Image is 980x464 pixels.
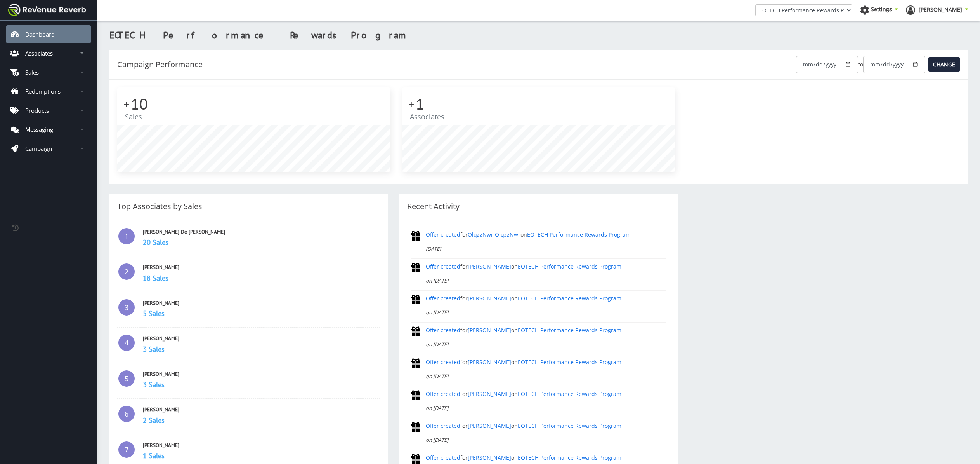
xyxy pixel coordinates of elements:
[143,229,225,235] a: [PERSON_NAME] De [PERSON_NAME]
[8,4,86,16] img: navbar brand
[426,405,448,412] em: on [DATE]
[426,263,460,270] a: Offer created
[411,326,420,336] img: create.png
[426,358,666,366] p: for on
[408,96,414,112] span: +
[410,95,668,113] h2: 1
[6,82,91,100] a: Redemptions
[143,308,380,318] h3: 5 Sales
[518,295,621,302] a: EOTECH Performance Rewards Program
[468,454,511,461] a: [PERSON_NAME]
[426,231,666,239] p: for on
[426,436,448,443] em: on [DATE]
[6,120,91,138] a: Messaging
[426,326,460,334] a: Offer created
[143,264,179,270] a: [PERSON_NAME]
[125,113,383,120] p: Sales
[6,140,91,157] a: Campaign
[117,369,136,388] span: 5
[518,358,621,366] a: EOTECH Performance Rewards Program
[117,298,136,317] span: 3
[25,145,52,152] p: Campaign
[143,237,380,247] h3: 20 Sales
[6,63,91,81] a: Sales
[426,390,460,398] a: Offer created
[6,25,91,43] a: Dashboard
[518,422,621,429] a: EOTECH Performance Rewards Program
[143,379,380,389] h3: 3 Sales
[117,405,136,423] span: 6
[143,300,179,306] a: [PERSON_NAME]
[426,454,460,461] a: Offer created
[25,49,53,57] p: Associates
[411,295,420,304] img: create.png
[426,295,460,302] a: Offer created
[411,390,420,400] img: create.png
[518,263,621,270] a: EOTECH Performance Rewards Program
[143,335,179,342] a: [PERSON_NAME]
[6,101,91,119] a: Products
[518,390,621,398] a: EOTECH Performance Rewards Program
[468,358,511,366] a: [PERSON_NAME]
[468,422,511,429] a: [PERSON_NAME]
[796,56,960,73] form: to
[426,231,460,238] a: Offer created
[518,454,621,461] a: EOTECH Performance Rewards Program
[143,406,179,413] a: [PERSON_NAME]
[143,273,380,283] h3: 18 Sales
[426,295,666,302] p: for on
[143,344,380,354] h3: 3 Sales
[426,326,666,334] p: for on
[426,263,666,270] p: for on
[25,68,39,76] p: Sales
[117,440,136,459] span: 7
[906,5,968,17] a: [PERSON_NAME]
[411,231,420,241] img: create.png
[906,5,915,15] img: ph-profile.png
[411,454,420,464] img: create.png
[919,6,962,13] span: [PERSON_NAME]
[426,245,441,252] em: [DATE]
[426,309,448,316] em: on [DATE]
[143,450,380,461] h3: 1 Sales
[468,295,511,302] a: [PERSON_NAME]
[468,326,511,334] a: [PERSON_NAME]
[468,263,511,270] a: [PERSON_NAME]
[117,333,136,352] span: 4
[25,30,55,38] p: Dashboard
[871,5,892,13] span: Settings
[410,113,668,120] p: Associates
[928,57,960,72] input: Change
[527,231,631,238] a: EOTECH Performance Rewards Program
[411,422,420,432] img: create.png
[117,227,136,246] span: 1
[125,95,383,113] h2: 10
[6,44,91,62] a: Associates
[426,341,448,348] em: on [DATE]
[426,422,460,429] a: Offer created
[426,277,448,284] em: on [DATE]
[143,371,179,377] a: [PERSON_NAME]
[25,126,53,133] p: Messaging
[407,200,670,213] div: Recent Activity
[25,87,61,95] p: Redemptions
[411,263,420,272] img: create.png
[123,96,129,112] span: +
[109,29,968,42] h3: EOTECH Performance Rewards Program
[25,106,49,114] p: Products
[117,58,203,71] div: Campaign Performance
[117,200,380,213] div: Top Associates by Sales
[468,231,520,238] a: QlqzzNwr QlqzzNwr
[468,390,511,398] a: [PERSON_NAME]
[143,415,380,425] h3: 2 Sales
[117,262,136,281] span: 2
[143,442,179,448] a: [PERSON_NAME]
[426,358,460,366] a: Offer created
[411,358,420,368] img: create.png
[518,326,621,334] a: EOTECH Performance Rewards Program
[860,5,898,17] a: Settings
[426,422,666,430] p: for on
[426,454,666,462] p: for on
[426,390,666,398] p: for on
[426,373,448,380] em: on [DATE]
